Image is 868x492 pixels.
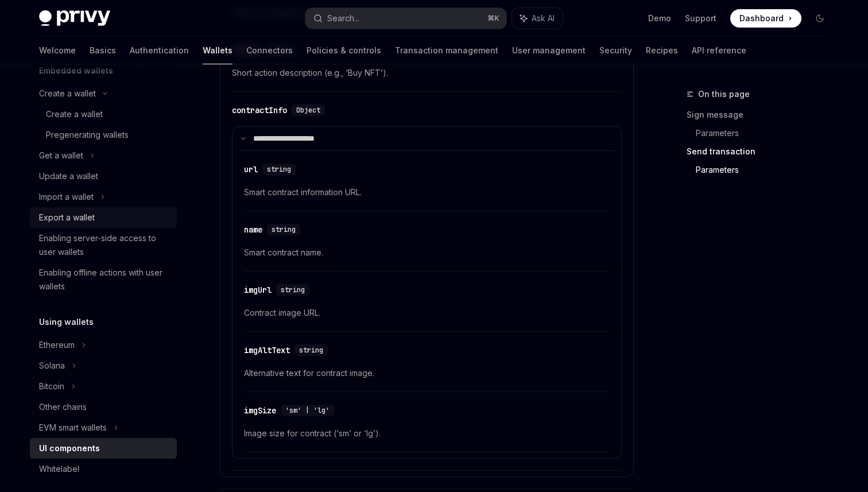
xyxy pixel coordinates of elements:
a: Recipes [646,37,678,64]
div: imgAltText [244,344,290,356]
div: imgUrl [244,284,272,296]
a: Dashboard [730,9,801,28]
span: On this page [698,87,750,101]
a: Security [599,37,632,64]
div: Search... [327,11,359,25]
button: Toggle dark mode [811,9,829,28]
span: 'sm' | 'lg' [285,406,330,415]
div: Get a wallet [39,149,83,162]
div: Create a wallet [46,107,103,121]
a: Send transaction [687,142,838,161]
span: string [299,346,323,355]
span: Contract image URL. [244,306,610,320]
div: Import a wallet [39,190,94,204]
a: UI components [30,438,177,459]
a: Authentication [130,37,189,64]
div: UI components [39,441,100,455]
a: User management [512,37,586,64]
a: Export a wallet [30,207,177,228]
span: Ask AI [532,13,555,24]
span: string [267,165,291,174]
a: API reference [692,37,746,64]
a: Enabling offline actions with user wallets [30,262,177,297]
div: contractInfo [232,104,287,116]
div: Enabling offline actions with user wallets [39,266,170,293]
div: Pregenerating wallets [46,128,129,142]
img: dark logo [39,10,110,26]
span: Alternative text for contract image. [244,366,610,380]
div: Whitelabel [39,462,79,476]
span: Smart contract information URL. [244,185,610,199]
a: Policies & controls [307,37,381,64]
div: Bitcoin [39,379,64,393]
span: string [272,225,296,234]
span: Dashboard [739,13,784,24]
div: Create a wallet [39,87,96,100]
a: Demo [648,13,671,24]
span: Short action description (e.g., ‘Buy NFT’). [232,66,622,80]
a: Connectors [246,37,293,64]
div: name [244,224,262,235]
a: Parameters [696,124,838,142]
a: Welcome [39,37,76,64]
div: Solana [39,359,65,373]
a: Pregenerating wallets [30,125,177,145]
span: Smart contract name. [244,246,610,259]
div: Other chains [39,400,87,414]
div: url [244,164,258,175]
div: Enabling server-side access to user wallets [39,231,170,259]
div: Export a wallet [39,211,95,224]
a: Sign message [687,106,838,124]
a: Update a wallet [30,166,177,187]
div: EVM smart wallets [39,421,107,435]
a: Parameters [696,161,838,179]
span: ⌘ K [487,14,499,23]
a: Support [685,13,716,24]
a: Create a wallet [30,104,177,125]
div: Update a wallet [39,169,98,183]
a: Basics [90,37,116,64]
a: Wallets [203,37,232,64]
span: string [281,285,305,295]
div: Ethereum [39,338,75,352]
h5: Using wallets [39,315,94,329]
a: Enabling server-side access to user wallets [30,228,177,262]
a: Transaction management [395,37,498,64]
button: Ask AI [512,8,563,29]
a: Other chains [30,397,177,417]
a: Whitelabel [30,459,177,479]
div: imgSize [244,405,276,416]
button: Search...⌘K [305,8,506,29]
span: Object [296,106,320,115]
span: Image size for contract (‘sm’ or ‘lg’). [244,427,610,440]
